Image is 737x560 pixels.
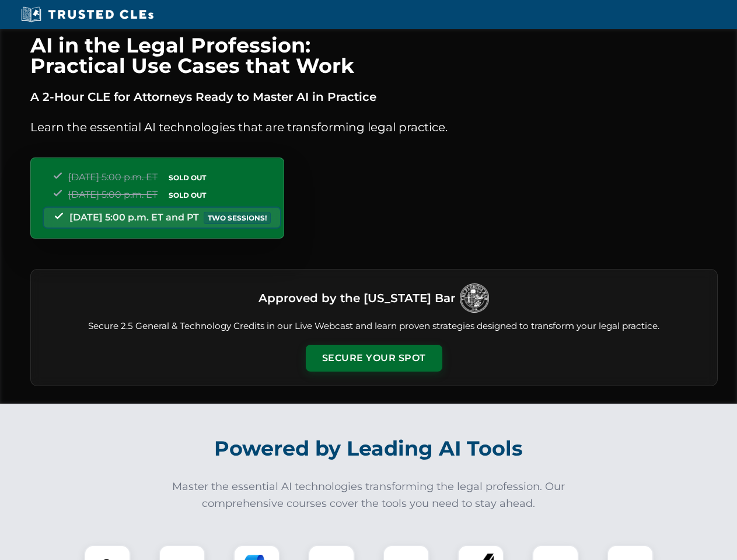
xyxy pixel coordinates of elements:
p: Master the essential AI technologies transforming the legal profession. Our comprehensive courses... [165,478,573,512]
span: [DATE] 5:00 p.m. ET [68,189,158,200]
h3: Approved by the [US_STATE] Bar [259,288,455,309]
p: Learn the essential AI technologies that are transforming legal practice. [30,118,718,136]
img: Trusted CLEs [18,6,157,23]
span: [DATE] 5:00 p.m. ET [68,171,158,183]
h1: AI in the Legal Profession: Practical Use Cases that Work [30,35,718,76]
span: SOLD OUT [165,189,210,201]
img: Logo [460,283,489,313]
span: SOLD OUT [165,171,210,184]
h2: Powered by Leading AI Tools [46,428,692,469]
p: A 2-Hour CLE for Attorneys Ready to Master AI in Practice [30,87,718,106]
p: Secure 2.5 General & Technology Credits in our Live Webcast and learn proven strategies designed ... [45,320,703,333]
button: Secure Your Spot [306,345,442,372]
